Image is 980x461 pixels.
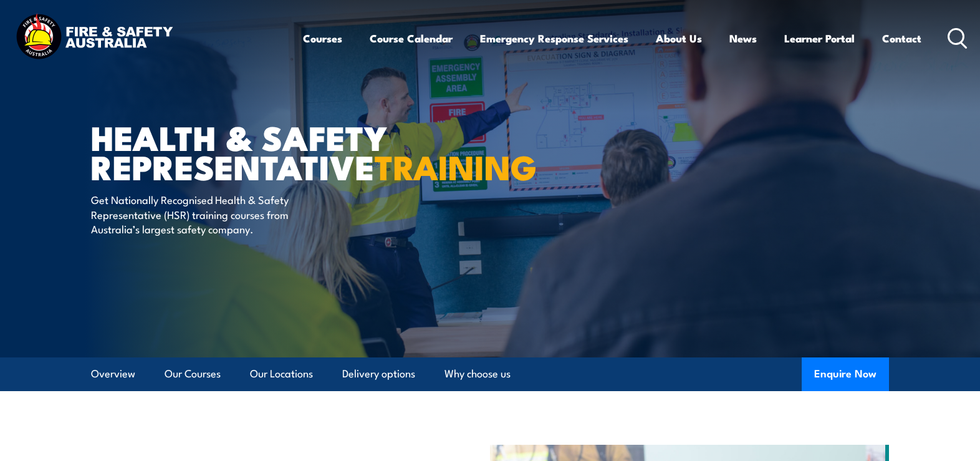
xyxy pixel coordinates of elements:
button: Enquire Now [802,357,889,391]
a: About Us [656,22,702,55]
a: News [729,22,757,55]
h1: Health & Safety Representative [91,122,399,180]
a: Course Calendar [370,22,453,55]
p: Get Nationally Recognised Health & Safety Representative (HSR) training courses from Australia’s ... [91,192,319,236]
a: Why choose us [444,357,511,391]
a: Contact [882,22,921,55]
a: Learner Portal [784,22,855,55]
a: Delivery options [342,357,415,391]
strong: TRAINING [375,140,537,192]
a: Overview [91,357,135,391]
a: Our Locations [250,357,313,391]
a: Emergency Response Services [480,22,628,55]
a: Our Courses [165,357,221,391]
a: Courses [303,22,342,55]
